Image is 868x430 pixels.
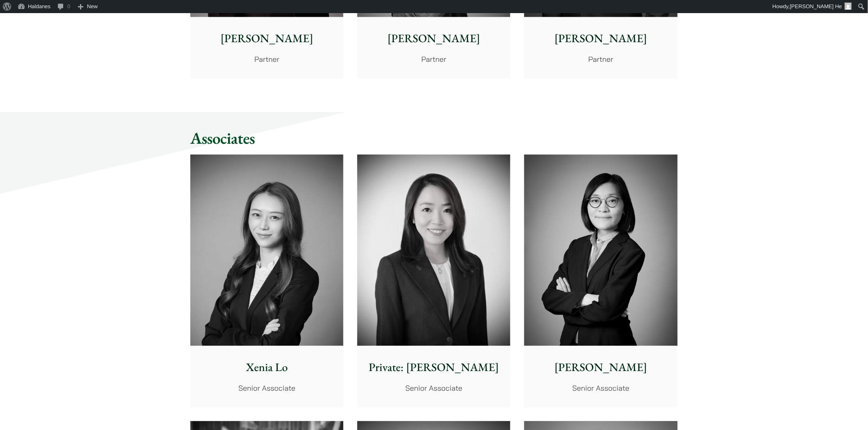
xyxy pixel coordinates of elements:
p: Xenia Lo [197,359,337,376]
a: Private: [PERSON_NAME] Senior Associate [357,154,510,407]
p: Senior Associate [364,382,504,394]
p: Partner [531,54,671,65]
span: [PERSON_NAME] He [790,3,842,9]
p: Senior Associate [531,382,671,394]
p: Private: [PERSON_NAME] [364,359,504,376]
p: Partner [197,54,337,65]
h2: Associates [190,128,678,148]
a: Xenia Lo Senior Associate [190,154,343,407]
p: Partner [364,54,504,65]
p: Senior Associate [197,382,337,394]
p: [PERSON_NAME] [531,30,671,47]
a: [PERSON_NAME] Senior Associate [524,154,677,407]
p: [PERSON_NAME] [364,30,504,47]
p: [PERSON_NAME] [197,30,337,47]
p: [PERSON_NAME] [531,359,671,376]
